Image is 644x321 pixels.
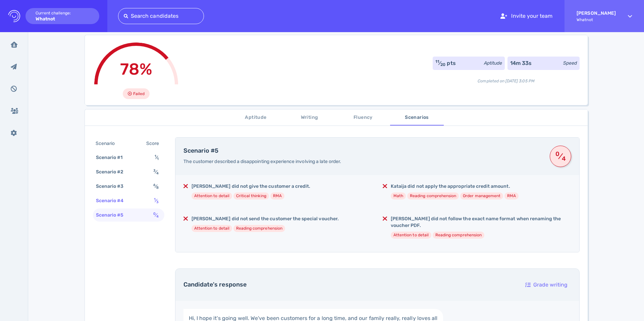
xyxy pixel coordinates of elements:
sub: 4 [561,158,566,159]
span: ⁄ [154,198,159,204]
span: ⁄ [555,150,566,162]
sup: 11 [435,59,439,64]
span: Aptitude [233,113,279,122]
sub: 8 [156,185,159,190]
div: Speed [563,60,577,67]
span: Writing [287,113,332,122]
div: Score [145,139,163,148]
span: Scenarios [394,113,440,122]
span: The customer described a disappointing experience involving a late order. [183,159,341,164]
sub: 20 [440,62,445,67]
strong: [PERSON_NAME] [577,10,616,16]
li: Math [391,192,406,199]
sup: 1 [154,197,156,202]
button: Grade writing [522,277,571,293]
li: Attention to detail [192,192,232,199]
sup: 0 [555,153,560,155]
span: Whatnot [577,17,616,22]
sup: 0 [153,212,156,216]
div: Scenario #5 [95,210,132,220]
div: Scenario [94,139,123,148]
sup: 6 [153,183,156,187]
h5: Kataija did not apply the appropriate credit amount. [391,183,519,190]
div: Scenario #3 [95,181,132,191]
div: Grade writing [522,277,571,293]
span: ⁄ [153,183,159,189]
div: 14m 33s [510,59,532,67]
sup: 1 [155,154,156,158]
li: Attention to detail [192,225,232,232]
h5: [PERSON_NAME] did not send the customer the special voucher. [192,216,339,222]
span: ⁄ [153,212,159,218]
li: RMA [504,192,519,199]
li: Reading comprehension [407,192,459,199]
sub: 4 [156,171,159,175]
li: Reading comprehension [433,232,484,239]
li: Reading comprehension [233,225,285,232]
span: ⁄ [155,155,159,160]
div: Scenario #4 [95,196,132,206]
h4: Scenario #5 [183,147,542,155]
span: ⁄ [153,169,159,175]
div: Scenario #2 [95,167,132,177]
h5: [PERSON_NAME] did not follow the exact name format when renaming the voucher PDF. [391,216,571,229]
div: Aptitude [484,60,502,67]
sub: 3 [156,200,159,204]
h5: [PERSON_NAME] did not give the customer a credit. [192,183,310,190]
li: Attention to detail [391,232,431,239]
div: Scenario #1 [95,153,131,162]
sub: 1 [157,157,159,161]
li: Critical thinking [233,192,269,199]
h4: Candidate's response [183,281,514,289]
span: Fluency [340,113,386,122]
div: ⁄ pts [435,59,456,67]
sup: 3 [153,168,156,173]
span: 78% [120,60,152,79]
li: Order management [460,192,503,199]
span: Failed [133,90,145,98]
div: Completed on [DATE] 3:05 PM [433,73,580,84]
sub: 4 [156,214,159,219]
li: RMA [270,192,284,199]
